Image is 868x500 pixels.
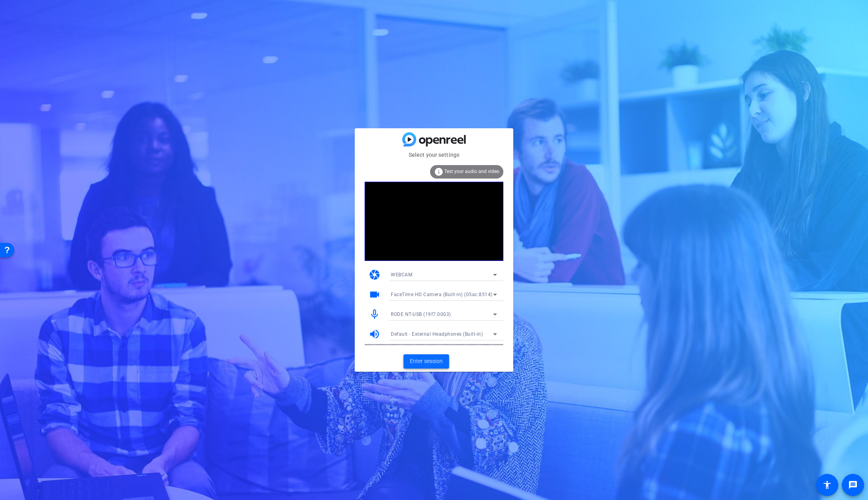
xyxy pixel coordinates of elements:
mat-icon: info [434,167,444,177]
mat-icon: camera [369,269,380,281]
span: Default - External Headphones (Built-in) [391,331,483,337]
button: Enter session [403,354,449,369]
mat-icon: message [848,480,858,490]
span: Test your audio and video [444,169,499,174]
mat-card-subtitle: Select your settings [355,150,513,159]
mat-icon: mic_none [369,308,380,320]
span: FaceTime HD Camera (Built-in) (05ac:8514) [391,292,493,297]
span: Enter session [410,357,443,365]
mat-icon: volume_up [369,328,380,340]
mat-icon: videocam [369,289,380,300]
span: WEBCAM [391,272,412,278]
span: RODE NT-USB (19f7:0003) [391,312,451,317]
mat-icon: accessibility [822,480,832,490]
img: blue-gradient.svg [402,132,466,146]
